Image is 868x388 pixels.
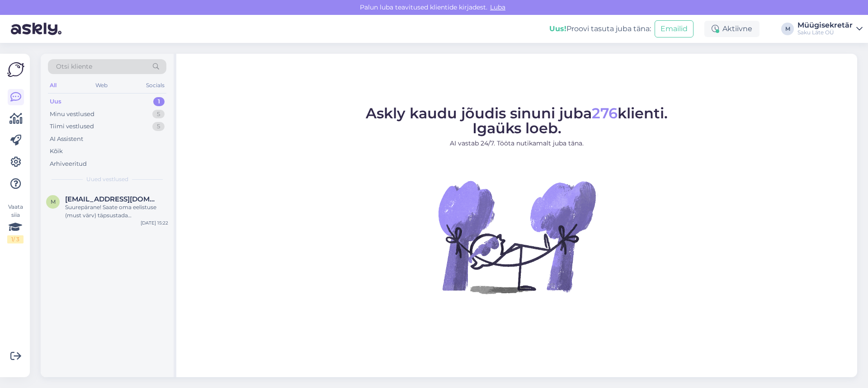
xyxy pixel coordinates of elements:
[592,104,618,122] span: 276
[48,79,58,91] div: All
[65,195,159,203] span: Maikeltoomla3@gmail.com
[797,22,863,36] a: MüügisekretärSaku Läte OÜ
[7,61,24,78] img: Askly Logo
[50,135,83,144] div: AI Assistent
[797,29,853,36] div: Saku Läte OÜ
[152,122,165,131] div: 5
[435,155,598,318] img: No Chat active
[7,235,24,243] div: 1 / 3
[487,3,508,11] span: Luba
[549,23,651,34] div: Proovi tasuta juba täna:
[50,147,63,156] div: Kõik
[50,159,87,168] div: Arhiveeritud
[50,122,94,131] div: Tiimi vestlused
[655,20,693,37] button: Emailid
[549,24,566,33] b: Uus!
[94,79,109,91] div: Web
[153,97,165,106] div: 1
[366,139,668,148] p: AI vastab 24/7. Tööta nutikamalt juba täna.
[366,104,668,137] span: Askly kaudu jõudis sinuni juba klienti. Igaüks loeb.
[144,79,166,91] div: Socials
[7,203,24,243] div: Vaata siia
[797,22,853,29] div: Müügisekretär
[65,203,168,220] div: Suurepärane! Saate oma eelistuse (must värv) täpsustada hinnapakkumise päringut tehes siin: [URL]...
[50,97,61,106] div: Uus
[56,62,92,71] span: Otsi kliente
[141,220,168,226] div: [DATE] 15:22
[51,198,56,205] span: M
[781,23,794,35] div: M
[86,175,128,183] span: Uued vestlused
[704,21,759,37] div: Aktiivne
[50,110,94,119] div: Minu vestlused
[152,110,165,119] div: 5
